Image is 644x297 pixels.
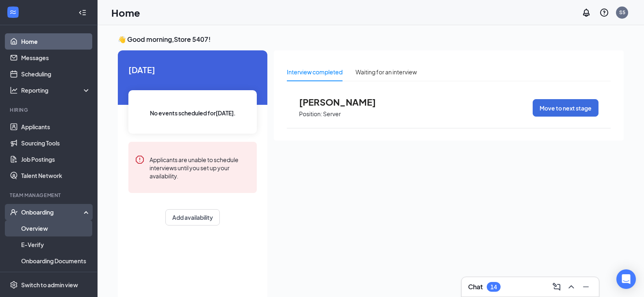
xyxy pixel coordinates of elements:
[10,106,89,113] div: Hiring
[581,282,591,292] svg: Minimize
[150,155,250,180] div: Applicants are unable to schedule interviews until you set up your availability.
[566,282,576,292] svg: ChevronUp
[135,155,145,165] svg: Error
[552,282,562,292] svg: ComposeMessage
[287,67,343,76] div: Interview completed
[21,220,91,236] a: Overview
[323,110,341,118] p: Server
[21,86,91,94] div: Reporting
[10,86,18,94] svg: Analysis
[356,67,417,76] div: Waiting for an interview
[599,8,609,17] svg: QuestionInfo
[533,99,598,117] button: Move to next stage
[616,269,636,289] div: Open Intercom Messenger
[118,35,624,44] h3: 👋 Good morning, Store 5407 !
[21,253,91,269] a: Onboarding Documents
[579,280,592,293] button: Minimize
[9,8,17,16] svg: WorkstreamLogo
[299,97,388,107] span: [PERSON_NAME]
[21,269,91,285] a: Activity log
[10,208,18,216] svg: UserCheck
[21,33,91,50] a: Home
[299,110,322,118] p: Position:
[21,167,91,184] a: Talent Network
[10,281,18,289] svg: Settings
[21,151,91,167] a: Job Postings
[21,208,84,216] div: Onboarding
[150,108,236,117] span: No events scheduled for [DATE] .
[581,8,591,17] svg: Notifications
[128,63,257,76] span: [DATE]
[565,280,578,293] button: ChevronUp
[21,66,91,82] a: Scheduling
[21,281,78,289] div: Switch to admin view
[111,6,140,20] h1: Home
[165,209,220,225] button: Add availability
[21,119,91,135] a: Applicants
[21,135,91,151] a: Sourcing Tools
[21,50,91,66] a: Messages
[21,236,91,253] a: E-Verify
[468,282,483,291] h3: Chat
[490,284,497,290] div: 14
[78,9,87,17] svg: Collapse
[619,9,625,16] div: S5
[10,192,89,199] div: Team Management
[550,280,563,293] button: ComposeMessage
